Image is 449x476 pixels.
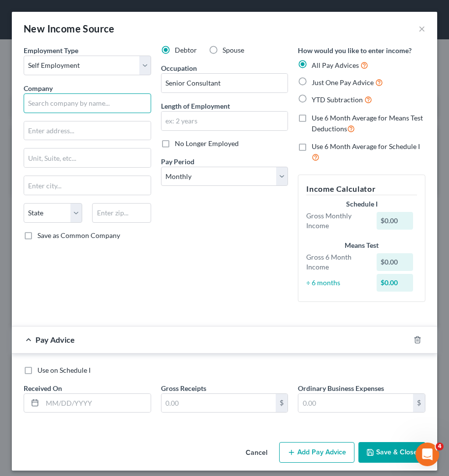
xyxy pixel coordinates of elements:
[276,394,288,413] div: $
[306,240,417,250] div: Means Test
[161,157,194,166] span: Pay Period
[436,443,444,450] span: 4
[306,183,417,195] h5: Income Calculator
[161,112,288,130] input: ex: 2 years
[24,46,78,55] span: Employment Type
[161,63,197,73] label: Occupation
[24,84,53,92] span: Company
[312,78,374,87] span: Just One Pay Advice
[312,61,359,69] span: All Pay Advices
[35,335,75,344] span: Pay Advice
[24,176,151,195] input: Enter city...
[358,442,425,463] button: Save & Close
[238,443,275,463] button: Cancel
[24,149,151,167] input: Unit, Suite, etc...
[92,203,151,223] input: Enter zip...
[312,95,363,104] span: YTD Subtraction
[24,384,62,392] span: Received On
[37,231,120,239] span: Save as Common Company
[298,383,384,393] label: Ordinary Business Expenses
[161,394,276,413] input: 0.00
[223,46,244,54] span: Spouse
[279,442,354,463] button: Add Pay Advice
[161,383,206,393] label: Gross Receipts
[306,199,417,209] div: Schedule I
[161,74,288,92] input: --
[24,121,151,140] input: Enter address...
[298,394,413,413] input: 0.00
[175,46,197,54] span: Debtor
[24,22,115,35] div: New Income Source
[377,212,413,230] div: $0.00
[175,139,239,148] span: No Longer Employed
[413,394,425,413] div: $
[377,274,413,292] div: $0.00
[37,366,91,374] span: Use on Schedule I
[301,252,372,272] div: Gross 6 Month Income
[377,253,413,271] div: $0.00
[418,23,425,34] button: ×
[301,211,372,231] div: Gross Monthly Income
[416,443,439,466] iframe: Intercom live chat
[42,394,151,413] input: MM/DD/YYYY
[298,45,412,56] label: How would you like to enter income?
[301,278,372,288] div: ÷ 6 months
[24,93,151,113] input: Search company by name...
[312,114,423,133] span: Use 6 Month Average for Means Test Deductions
[161,101,230,111] label: Length of Employment
[312,142,420,150] span: Use 6 Month Average for Schedule I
